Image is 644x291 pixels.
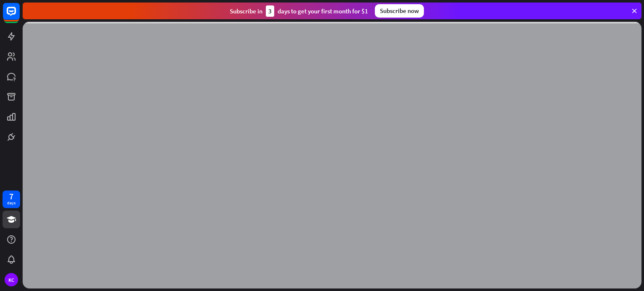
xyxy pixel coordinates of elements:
div: Subscribe in days to get your first month for $1 [230,5,368,17]
div: KC [5,273,18,286]
a: 7 days [3,191,20,208]
div: 3 [266,5,274,17]
div: days [7,200,16,206]
div: 7 [9,193,13,200]
div: Subscribe now [375,4,424,18]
